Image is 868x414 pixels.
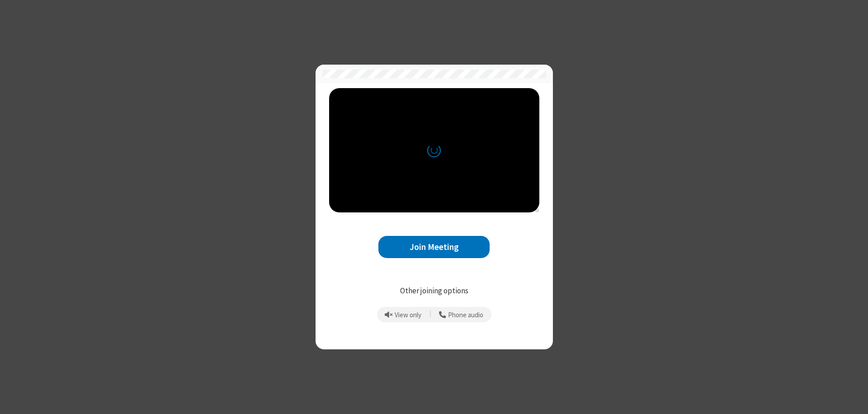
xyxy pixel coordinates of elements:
button: Join Meeting [378,236,490,258]
span: View only [395,311,421,319]
p: Other joining options [329,285,539,297]
span: | [429,308,431,321]
button: Prevent echo when there is already an active mic and speaker in the room. [382,307,425,322]
span: Phone audio [448,311,483,319]
button: Use your phone for mic and speaker while you view the meeting on this device. [436,307,487,322]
